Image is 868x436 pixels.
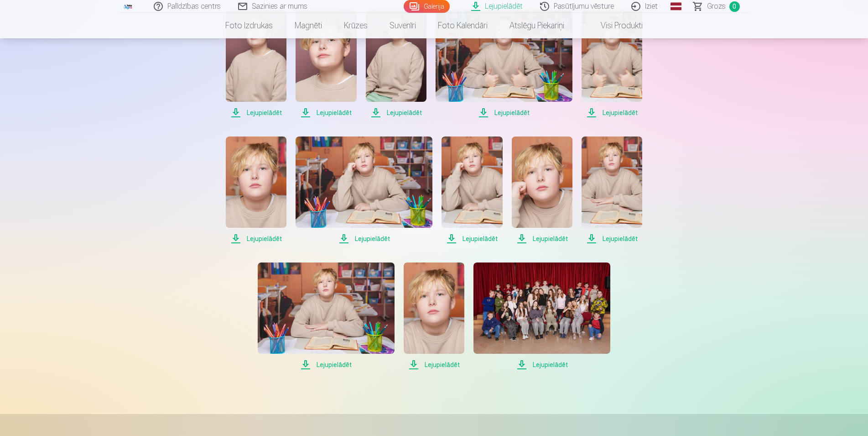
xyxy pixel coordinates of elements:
[582,233,642,244] span: Lejupielādēt
[258,263,395,370] a: Lejupielādēt
[296,11,356,118] a: Lejupielādēt
[473,359,610,370] span: Lejupielādēt
[366,11,426,118] a: Lejupielādēt
[404,263,464,370] a: Lejupielādēt
[404,359,464,370] span: Lejupielādēt
[427,13,499,38] a: Foto kalendāri
[582,11,642,118] a: Lejupielādēt
[379,13,427,38] a: Suvenīri
[582,107,642,118] span: Lejupielādēt
[296,137,432,244] a: Lejupielādēt
[436,107,572,118] span: Lejupielādēt
[296,233,432,244] span: Lejupielādēt
[436,11,572,118] a: Lejupielādēt
[575,13,654,38] a: Visi produkti
[442,233,502,244] span: Lejupielādēt
[258,359,395,370] span: Lejupielādēt
[512,137,572,244] a: Lejupielādēt
[214,13,284,38] a: Foto izdrukas
[512,233,572,244] span: Lejupielādēt
[226,137,286,244] a: Lejupielādēt
[226,233,286,244] span: Lejupielādēt
[226,11,286,118] a: Lejupielādēt
[499,13,575,38] a: Atslēgu piekariņi
[707,1,726,12] span: Grozs
[582,137,642,244] a: Lejupielādēt
[284,13,333,38] a: Magnēti
[296,107,356,118] span: Lejupielādēt
[226,107,286,118] span: Lejupielādēt
[333,13,379,38] a: Krūzes
[366,107,426,118] span: Lejupielādēt
[473,263,610,370] a: Lejupielādēt
[123,4,133,9] img: /fa1
[442,137,502,244] a: Lejupielādēt
[729,1,740,12] span: 0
